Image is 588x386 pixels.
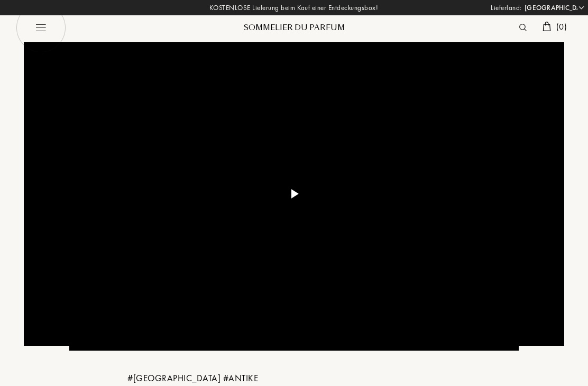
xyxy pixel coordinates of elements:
span: ( 0 ) [556,21,567,32]
img: burger_black.png [16,3,66,53]
div: Sommelier du Parfum [231,22,357,33]
span: # ANTIKE [223,372,259,384]
span: Lieferland: [491,3,522,13]
img: cart.svg [543,22,551,31]
span: # [GEOGRAPHIC_DATA] [127,372,223,384]
img: search_icn.svg [519,24,527,31]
